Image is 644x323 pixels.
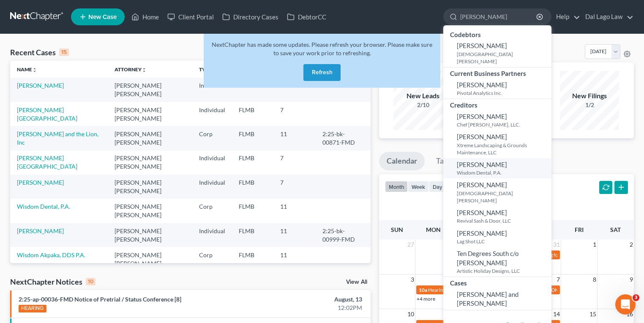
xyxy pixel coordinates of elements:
a: Calendar [379,152,425,170]
button: month [385,181,408,192]
small: [DEMOGRAPHIC_DATA][PERSON_NAME] [457,190,549,204]
span: Fri [575,226,584,233]
a: [PERSON_NAME] [17,179,64,186]
span: New Case [88,14,117,20]
small: Revival Sash & Door, LLC [457,217,549,224]
a: [PERSON_NAME][DEMOGRAPHIC_DATA][PERSON_NAME] [443,39,551,67]
span: 10a [419,287,427,293]
div: New Filings [560,91,619,101]
a: [PERSON_NAME]Chef [PERSON_NAME], LLC. [443,110,551,131]
span: [PERSON_NAME] [457,161,507,168]
span: [PERSON_NAME] [457,209,507,216]
div: New Leads [393,91,453,101]
a: Typeunfold_more [199,66,217,73]
iframe: Intercom live chat [615,294,636,315]
span: 27 [407,240,415,250]
span: 3 [410,275,415,285]
a: Directory Cases [218,9,283,24]
small: Artistic Holiday Designs, LLC [457,267,549,275]
small: Wisdom Dental, P.A. [457,169,549,176]
div: 12:02PM [253,304,362,312]
a: [PERSON_NAME]Xtreme Landscaping & Grounds Maintenance, LLC [443,130,551,158]
a: Wisdom Akpaka, DDS P.A. [17,251,85,258]
td: FLMB [232,175,273,199]
td: Individual [192,223,232,247]
a: Client Portal [163,9,218,24]
td: 11 [273,126,316,150]
td: [PERSON_NAME] [PERSON_NAME] [108,151,192,175]
td: 11 [273,247,316,271]
input: Search by name... [460,9,538,24]
div: Creditors [443,99,551,110]
td: 7 [273,151,316,175]
small: Pivotal Analytics Inc. [457,89,549,97]
small: Lag Shot LLC [457,238,549,245]
small: Chef [PERSON_NAME], LLC. [457,121,549,128]
span: Ten Degrees South c/o [PERSON_NAME] [457,250,518,266]
td: [PERSON_NAME] [PERSON_NAME] [108,102,192,126]
button: week [408,181,429,192]
div: Codebtors [443,29,551,39]
span: [PERSON_NAME] [457,181,507,188]
div: 15 [59,48,69,56]
a: [PERSON_NAME]Lag Shot LLC [443,227,551,248]
td: FLMB [232,126,273,150]
span: 7 [556,275,561,285]
a: Help [552,9,580,24]
a: DebtorCC [283,9,330,24]
div: August, 13 [253,295,362,304]
span: 2 [629,240,634,250]
a: [PERSON_NAME] and [PERSON_NAME] [443,288,551,310]
a: Home [127,9,163,24]
td: [PERSON_NAME] [PERSON_NAME] [108,199,192,223]
a: [PERSON_NAME][GEOGRAPHIC_DATA] [17,154,77,170]
div: 1/2 [560,101,619,109]
div: 2/10 [393,101,453,109]
button: Refresh [303,64,341,81]
td: [PERSON_NAME] [PERSON_NAME] [108,126,192,150]
span: Sun [391,226,403,233]
div: Cases [443,277,551,288]
div: Current Business Partners [443,67,551,78]
td: 7 [273,175,316,199]
td: FLMB [232,151,273,175]
small: [DEMOGRAPHIC_DATA][PERSON_NAME] [457,51,549,65]
span: [PERSON_NAME] and [PERSON_NAME] [457,291,518,307]
td: Corp [192,126,232,150]
span: 1 [592,240,597,250]
td: [PERSON_NAME] [PERSON_NAME] [108,223,192,247]
td: 11 [273,223,316,247]
td: FLMB [232,102,273,126]
span: Mon [426,226,441,233]
a: [PERSON_NAME] and the Lion, Inc [17,130,98,146]
span: 10 [407,309,415,319]
td: [PERSON_NAME] [PERSON_NAME] [108,78,192,102]
td: Corp [192,247,232,271]
button: day [429,181,446,192]
a: Dal Lago Law [581,9,633,24]
td: FLMB [232,199,273,223]
td: FLMB [232,223,273,247]
td: 7 [273,102,316,126]
span: Sat [610,226,621,233]
span: [PERSON_NAME] [457,81,507,89]
i: unfold_more [32,67,37,73]
a: 2:25-ap-00036-FMD Notice of Pretrial / Status Conference [8] [19,296,181,303]
a: [PERSON_NAME]Wisdom Dental, P.A. [443,158,551,179]
div: Recent Cases [10,47,69,57]
a: [PERSON_NAME] [17,227,64,234]
div: NextChapter Notices [10,277,96,287]
td: Individual [192,102,232,126]
span: 9 [629,275,634,285]
span: 8 [592,275,597,285]
a: Ten Degrees South c/o [PERSON_NAME]Artistic Holiday Designs, LLC [443,247,551,277]
td: [PERSON_NAME] [PERSON_NAME] [108,175,192,199]
span: [PERSON_NAME] [457,42,507,49]
td: Corp [192,199,232,223]
td: Individual [192,78,232,102]
span: 31 [552,240,561,250]
i: unfold_more [142,67,147,73]
a: Tasks [428,152,462,170]
span: 15 [589,309,597,319]
a: +4 more [417,296,435,302]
